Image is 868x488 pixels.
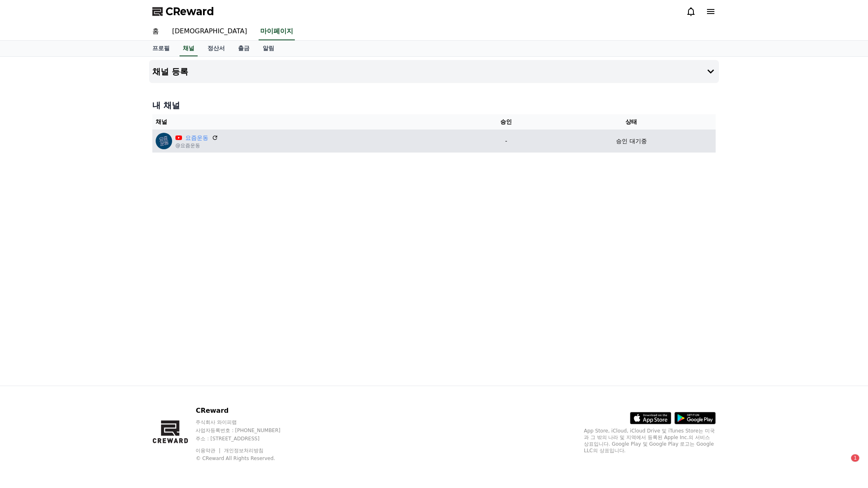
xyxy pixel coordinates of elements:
a: 홈 [146,23,166,40]
a: 이용약관 [196,448,222,453]
p: 승인 대기중 [616,137,646,146]
th: 채널 [152,114,465,130]
h4: 내 채널 [152,99,716,111]
p: - [469,137,544,146]
p: @요즘운동 [175,142,218,149]
p: 사업자등록번호 : [PHONE_NUMBER] [196,427,296,434]
a: CReward [152,5,214,18]
p: © CReward All Rights Reserved. [196,455,296,462]
span: 설정 [127,273,137,280]
a: 프로필 [146,41,176,56]
p: 주소 : [STREET_ADDRESS] [196,435,296,442]
a: 설정 [106,261,158,281]
p: 주식회사 와이피랩 [196,419,296,426]
th: 승인 [465,114,547,130]
span: 1 [84,260,86,267]
button: 채널 등록 [149,60,719,83]
a: 정산서 [201,41,231,56]
span: 대화 [75,273,85,280]
h4: 채널 등록 [152,67,188,76]
a: 출금 [231,41,256,56]
a: 채널 [180,41,198,56]
a: 1대화 [54,261,106,281]
p: App Store, iCloud, iCloud Drive 및 iTunes Store는 미국과 그 밖의 나라 및 지역에서 등록된 Apple Inc.의 서비스 상표입니다. Goo... [584,428,716,454]
a: [DEMOGRAPHIC_DATA] [166,23,254,40]
p: CReward [196,406,296,416]
a: 알림 [256,41,281,56]
img: 요즘운동 [156,133,172,149]
span: 홈 [26,273,31,280]
a: 마이페이지 [259,23,295,40]
a: 요즘운동 [185,134,208,142]
a: 개인정보처리방침 [224,448,264,453]
th: 상태 [547,114,716,130]
a: 홈 [2,261,54,281]
span: CReward [166,5,214,18]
